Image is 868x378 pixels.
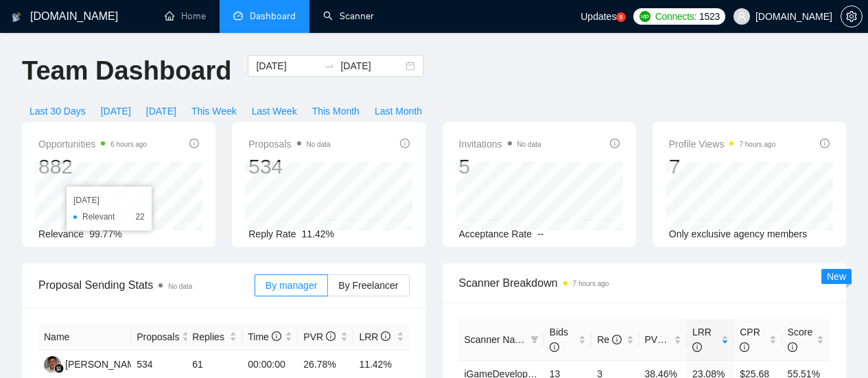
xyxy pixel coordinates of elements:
span: 1523 [699,9,720,24]
span: to [324,60,335,71]
time: 7 hours ago [573,280,609,287]
span: info-circle [788,342,797,352]
span: This Week [191,104,237,119]
span: info-circle [692,342,702,352]
span: Proposals [137,329,179,344]
span: Acceptance Rate [459,228,532,239]
input: Start date [256,58,318,73]
span: Bids [550,327,568,353]
span: CPR [740,327,760,353]
time: 7 hours ago [739,141,775,148]
input: End date [340,58,403,73]
span: info-circle [667,335,677,344]
li: Relevant [73,210,145,224]
span: Reply Rate [248,228,296,239]
span: Last Week [252,104,297,119]
span: Proposals [248,136,330,152]
span: Profile Views [669,136,776,152]
div: [DATE] [73,193,145,207]
span: 22 [135,210,144,224]
span: By manager [266,280,317,291]
span: info-circle [610,139,620,148]
span: Proposal Sending Stats [38,276,255,294]
div: 5 [459,154,541,180]
span: Time [248,331,281,342]
th: Proposals [131,324,187,351]
span: info-circle [326,331,336,341]
span: 11.42% [302,228,334,239]
span: No data [168,283,192,290]
span: LRR [692,327,712,353]
iframe: Intercom live chat [821,331,854,364]
span: Score [788,327,813,353]
span: filter [530,335,539,344]
time: 6 hours ago [110,141,147,148]
div: 7 [669,154,776,180]
div: [PERSON_NAME] [65,357,144,372]
img: gigradar-bm.png [54,364,64,373]
span: Connects: [655,9,696,24]
span: Last 30 Days [30,104,86,119]
span: info-circle [820,139,830,148]
span: Last Month [375,104,422,119]
span: PVR [645,334,677,345]
button: Last 30 Days [22,100,93,122]
img: upwork-logo.png [640,11,650,22]
a: setting [841,11,863,22]
div: 534 [248,154,330,180]
span: [DATE] [101,104,131,119]
button: [DATE] [93,100,139,122]
span: Opportunities [38,136,147,152]
button: Last Week [244,100,305,122]
span: Dashboard [250,10,296,22]
span: info-circle [550,342,559,352]
span: Scanner Breakdown [459,274,830,292]
span: filter [528,329,541,350]
span: user [737,12,747,21]
span: info-circle [612,335,622,344]
span: info-circle [381,331,390,341]
button: setting [841,5,863,27]
text: 5 [620,14,623,21]
span: LRR [359,331,390,342]
span: Invitations [459,136,541,152]
span: No data [307,141,331,148]
span: info-circle [272,331,281,341]
a: SH[PERSON_NAME] [44,358,144,369]
span: 99.77% [89,228,121,239]
span: info-circle [400,139,410,148]
span: PVR [303,331,336,342]
h1: Team Dashboard [22,55,231,87]
span: Replies [192,329,226,344]
span: No data [517,141,541,148]
span: By Freelancer [338,280,398,291]
span: This Month [312,104,360,119]
img: logo [12,6,21,28]
span: New [827,271,846,282]
span: Only exclusive agency members [669,228,808,239]
button: Last Month [367,100,430,122]
span: setting [841,11,862,22]
span: Re [597,334,622,345]
span: Relevance [38,228,84,239]
span: dashboard [233,11,243,21]
a: 5 [616,12,626,22]
th: Name [38,324,131,351]
th: Replies [187,324,242,351]
span: swap-right [324,60,335,71]
span: [DATE] [146,104,176,119]
span: Scanner Name [465,334,528,345]
button: [DATE] [139,100,184,122]
span: info-circle [189,139,199,148]
div: 882 [38,154,147,180]
button: This Week [184,100,244,122]
a: homeHome [165,10,206,22]
span: info-circle [740,342,749,352]
span: Updates [580,11,616,22]
span: -- [537,228,543,239]
button: This Month [305,100,367,122]
a: searchScanner [323,10,374,22]
img: SH [44,356,61,373]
